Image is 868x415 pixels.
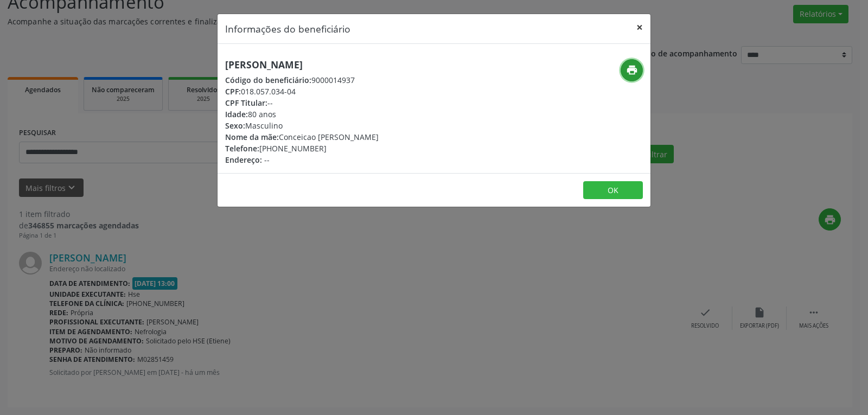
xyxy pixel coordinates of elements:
[225,22,350,36] h5: Informações do beneficiário
[583,181,643,200] button: OK
[225,109,248,119] span: Idade:
[225,120,245,131] span: Sexo:
[225,143,379,154] div: [PHONE_NUMBER]
[225,132,279,142] span: Nome da mãe:
[225,98,267,108] span: CPF Titular:
[225,86,379,97] div: 018.057.034-04
[225,108,379,120] div: 80 anos
[225,131,379,143] div: Conceicao [PERSON_NAME]
[225,59,379,71] h5: [PERSON_NAME]
[225,155,262,165] span: Endereço:
[225,75,311,85] span: Código do beneficiário:
[225,97,379,108] div: --
[621,59,643,81] button: print
[225,143,259,154] span: Telefone:
[264,155,270,165] span: --
[225,74,379,86] div: 9000014937
[629,14,650,41] button: Close
[225,120,379,131] div: Masculino
[225,86,241,97] span: CPF:
[626,64,638,76] i: print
